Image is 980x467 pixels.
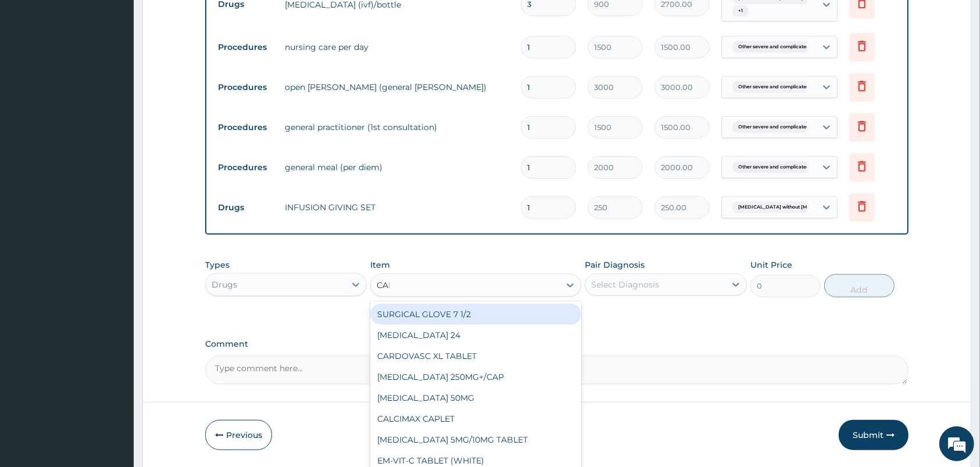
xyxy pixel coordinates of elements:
label: Comment [205,339,909,349]
div: CARDOVASC XL TABLET [370,346,581,367]
td: Procedures [212,117,279,138]
label: Item [370,259,390,271]
td: Procedures [212,157,279,178]
div: [MEDICAL_DATA] 50MG [370,387,581,408]
span: Other severe and complicated P... [732,161,824,173]
span: [MEDICAL_DATA] without [MEDICAL_DATA] [732,202,850,213]
td: general practitioner (1st consultation) [279,116,515,139]
span: Other severe and complicated P... [732,121,824,133]
span: We're online! [67,146,160,264]
textarea: Type your message and hit 'Enter' [6,317,221,358]
button: Add [824,274,895,297]
label: Unit Price [750,259,792,271]
div: Drugs [212,279,237,290]
label: Pair Diagnosis [585,259,645,271]
div: Chat with us now [60,65,195,80]
td: Procedures [212,37,279,58]
td: Drugs [212,197,279,218]
div: [MEDICAL_DATA] 5MG/10MG TABLET [370,429,581,450]
img: d_794563401_company_1708531726252_794563401 [22,58,47,87]
div: SURGICAL GLOVE 7 1/2 [370,304,581,325]
td: INFUSION GIVING SET [279,196,515,219]
button: Previous [205,420,272,450]
label: Types [205,260,230,270]
td: Procedures [212,77,279,98]
span: Other severe and complicated P... [732,41,824,53]
span: Other severe and complicated P... [732,81,824,93]
div: CALCIMAX CAPLET [370,408,581,429]
td: open [PERSON_NAME] (general [PERSON_NAME]) [279,76,515,99]
td: general meal (per diem) [279,156,515,179]
div: Minimize live chat window [191,6,219,34]
span: + 1 [732,5,749,17]
div: [MEDICAL_DATA] 24 [370,325,581,346]
div: [MEDICAL_DATA] 250MG+/CAP [370,367,581,387]
button: Submit [839,420,909,450]
div: Select Diagnosis [591,279,659,290]
td: nursing care per day [279,35,515,59]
